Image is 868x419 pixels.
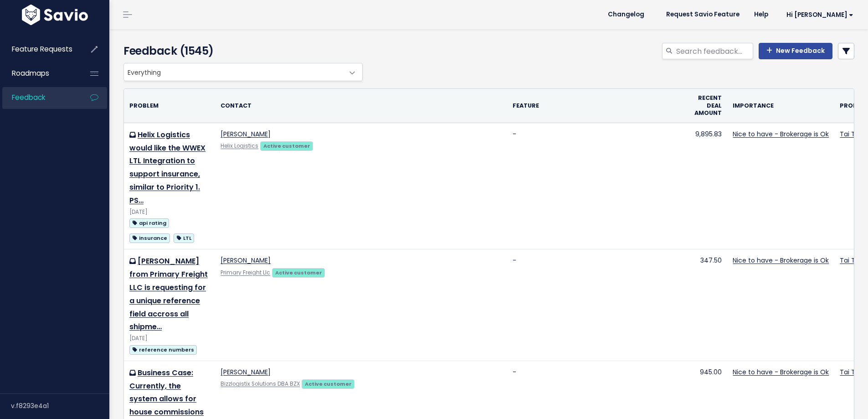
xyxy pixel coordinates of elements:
a: Request Savio Feature [659,8,747,21]
a: [PERSON_NAME] [221,367,271,377]
a: Tai TMS [840,367,864,377]
strong: Active customer [275,269,322,276]
a: Feature Requests [2,39,76,60]
a: Roadmaps [2,63,76,84]
span: Everything [123,63,363,81]
a: [PERSON_NAME] [221,129,271,139]
span: LTL [174,233,194,243]
th: Importance [727,89,834,123]
th: Problem [124,89,215,123]
a: Nice to have - Brokerage is Ok [733,367,829,377]
strong: Active customer [305,380,352,388]
span: api rating [129,218,169,228]
a: Helix Logistics [221,142,258,150]
a: [PERSON_NAME] [221,256,271,265]
h4: Feedback (1545) [123,43,358,59]
a: api rating [129,217,169,228]
span: insurance [129,233,170,243]
span: Feedback [12,93,45,102]
a: Nice to have - Brokerage is Ok [733,256,829,265]
a: Feedback [2,87,76,108]
span: Feature Requests [12,44,72,54]
th: Recent deal amount [689,89,727,123]
td: 9,895.83 [689,123,727,249]
a: New Feedback [759,43,832,59]
a: Help [747,8,776,21]
td: - [507,249,689,361]
a: Active customer [302,379,354,388]
a: Hi [PERSON_NAME] [776,8,861,22]
a: Tai TMS [840,256,864,265]
span: reference numbers [129,345,197,355]
div: v.f8293e4a1 [11,394,109,418]
input: Search feedback... [675,43,753,59]
a: reference numbers [129,344,197,355]
td: 347.50 [689,249,727,361]
a: [PERSON_NAME] from Primary Freight LLC is requesting for a unique reference field accross all shi... [129,256,208,332]
a: LTL [174,232,194,243]
a: insurance [129,232,170,243]
td: - [507,123,689,249]
th: Contact [215,89,507,123]
div: [DATE] [129,334,210,343]
a: Primary Freight Llc [221,269,270,276]
a: Bizzlogistix Solutions DBA BZX [221,380,300,388]
strong: Active customer [263,142,310,150]
th: Feature [507,89,689,123]
span: Hi [PERSON_NAME] [786,11,853,18]
a: Active customer [272,268,325,277]
a: Helix Logistics would like the WWEX LTL Integration to support insurance, similar to Priority 1. PS… [129,129,205,206]
div: [DATE] [129,207,210,217]
span: Everything [124,63,344,81]
img: logo-white.9d6f32f41409.svg [20,5,90,25]
a: Tai TMS [840,129,864,139]
a: Active customer [260,141,313,150]
span: Changelog [608,11,644,18]
span: Roadmaps [12,68,49,78]
a: Nice to have - Brokerage is Ok [733,129,829,139]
